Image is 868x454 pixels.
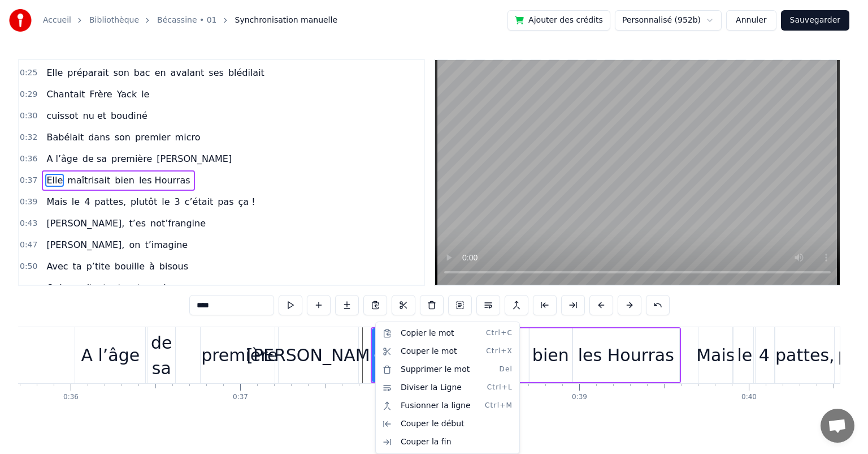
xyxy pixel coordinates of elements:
[486,347,513,356] span: Ctrl+X
[378,415,517,433] div: Couper le début
[378,342,517,361] div: Couper le mot
[499,365,513,374] span: Del
[378,361,517,379] div: Supprimer le mot
[378,433,517,451] div: Couper la fin
[378,324,517,342] div: Copier le mot
[485,401,513,410] span: Ctrl+M
[487,383,513,392] span: Ctrl+L
[378,379,517,397] div: Diviser la Ligne
[378,397,517,415] div: Fusionner la ligne
[486,329,513,338] span: Ctrl+C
